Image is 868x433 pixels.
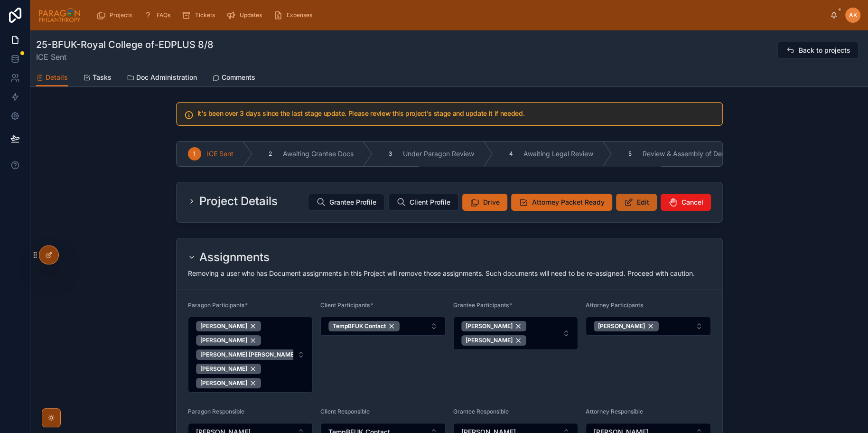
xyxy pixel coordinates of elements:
[461,335,526,346] button: Unselect 427
[333,322,386,330] span: TempBFUK Contact
[188,301,244,309] span: Paragon Participants
[157,11,170,19] span: FAQs
[199,250,270,265] h2: Assignments
[453,408,509,415] span: Grantee Responsible
[643,149,751,159] span: Review & Assembly of Deliverables
[849,11,857,19] span: AK
[200,337,247,344] span: [PERSON_NAME]
[799,46,850,55] span: Back to projects
[127,69,197,88] a: Doc Administration
[93,7,139,24] a: Projects
[222,73,255,82] span: Comments
[196,321,261,331] button: Unselect 29
[532,198,605,207] span: Attorney Packet Ready
[320,408,370,415] span: Client Responsible
[586,317,711,336] button: Select Button
[195,11,215,19] span: Tickets
[661,194,711,211] button: Cancel
[200,322,247,330] span: [PERSON_NAME]
[523,149,593,159] span: Awaiting Legal Review
[483,198,500,207] span: Drive
[586,301,643,309] span: Attorney Participants
[616,194,657,211] button: Edit
[196,378,261,388] button: Unselect 30
[140,7,177,24] a: FAQs
[36,38,214,51] h1: 25-BFUK-Royal College of-EDPLUS 8/8
[388,194,458,211] button: Client Profile
[196,364,261,374] button: Unselect 22
[200,379,247,387] span: [PERSON_NAME]
[598,322,645,330] span: [PERSON_NAME]
[269,150,272,158] span: 2
[188,317,313,393] button: Select Button
[197,110,715,117] h5: It's been over 3 days since the last stage update. Please review this project's stage and update ...
[271,7,319,24] a: Expenses
[179,7,222,24] a: Tickets
[46,73,68,82] span: Details
[200,351,296,358] span: [PERSON_NAME] [PERSON_NAME]
[329,198,376,207] span: Grantee Profile
[212,69,255,88] a: Comments
[188,408,244,415] span: Paragon Responsible
[200,365,247,373] span: [PERSON_NAME]
[681,198,703,207] span: Cancel
[110,11,132,19] span: Projects
[188,269,695,277] span: Removing a user who has Document assignments in this Project will remove those assignments. Such ...
[320,317,446,336] button: Select Button
[199,194,278,209] h2: Project Details
[320,301,370,309] span: Client Participants
[777,42,859,59] button: Back to projects
[403,149,474,159] span: Under Paragon Review
[224,7,269,24] a: Updates
[36,51,214,63] span: ICE Sent
[594,321,659,331] button: Unselect 76
[453,301,509,309] span: Grantee Participants
[207,149,233,159] span: ICE Sent
[240,11,262,19] span: Updates
[628,150,632,158] span: 5
[511,194,612,211] button: Attorney Packet Ready
[83,69,112,88] a: Tasks
[637,198,649,207] span: Edit
[193,150,196,158] span: 1
[509,150,513,158] span: 4
[586,408,643,415] span: Attorney Responsible
[328,321,400,331] button: Unselect 209
[389,150,392,158] span: 3
[283,149,354,159] span: Awaiting Grantee Docs
[93,73,112,82] span: Tasks
[196,349,309,360] button: Unselect 59
[462,194,507,211] button: Drive
[89,5,830,26] div: scrollable content
[466,337,513,344] span: [PERSON_NAME]
[461,321,526,331] button: Unselect 480
[453,317,579,350] button: Select Button
[308,194,384,211] button: Grantee Profile
[136,73,197,82] span: Doc Administration
[196,335,261,346] button: Unselect 24
[287,11,312,19] span: Expenses
[410,198,450,207] span: Client Profile
[466,322,513,330] span: [PERSON_NAME]
[38,8,81,23] img: App logo
[36,69,68,87] a: Details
